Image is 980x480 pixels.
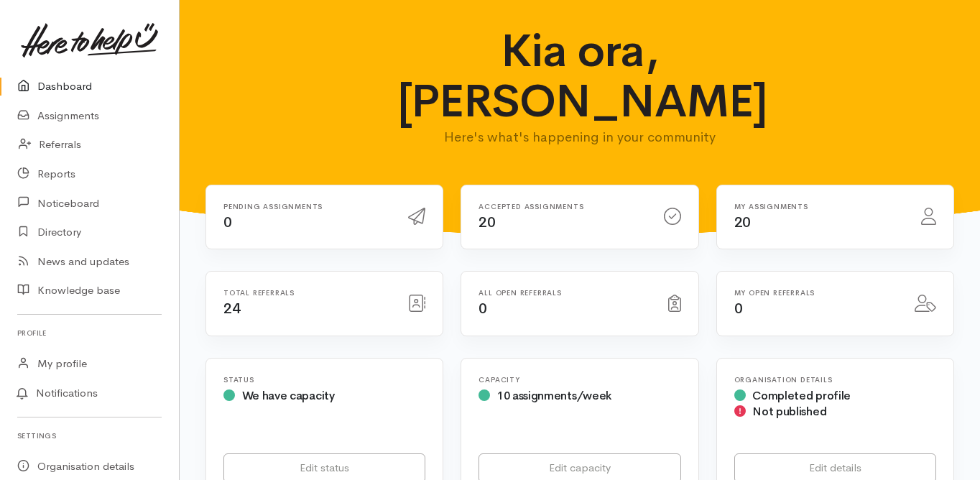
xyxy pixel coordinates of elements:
[752,404,826,419] span: Not published
[479,213,495,231] span: 20
[734,213,751,231] span: 20
[242,388,335,403] span: We have capacity
[397,26,763,127] h1: Kia ora, [PERSON_NAME]
[17,323,162,343] h6: Profile
[479,376,680,384] h6: Capacity
[479,203,646,211] h6: Accepted assignments
[223,300,240,318] span: 24
[734,203,904,211] h6: My assignments
[223,203,391,211] h6: Pending assignments
[397,127,763,147] p: Here's what's happening in your community
[223,289,391,297] h6: Total referrals
[734,300,743,318] span: 0
[223,376,425,384] h6: Status
[497,388,611,403] span: 10 assignments/week
[223,213,232,231] span: 0
[734,376,936,384] h6: Organisation Details
[17,426,162,446] h6: Settings
[479,289,650,297] h6: All open referrals
[752,388,851,403] span: Completed profile
[479,300,487,318] span: 0
[734,289,897,297] h6: My open referrals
